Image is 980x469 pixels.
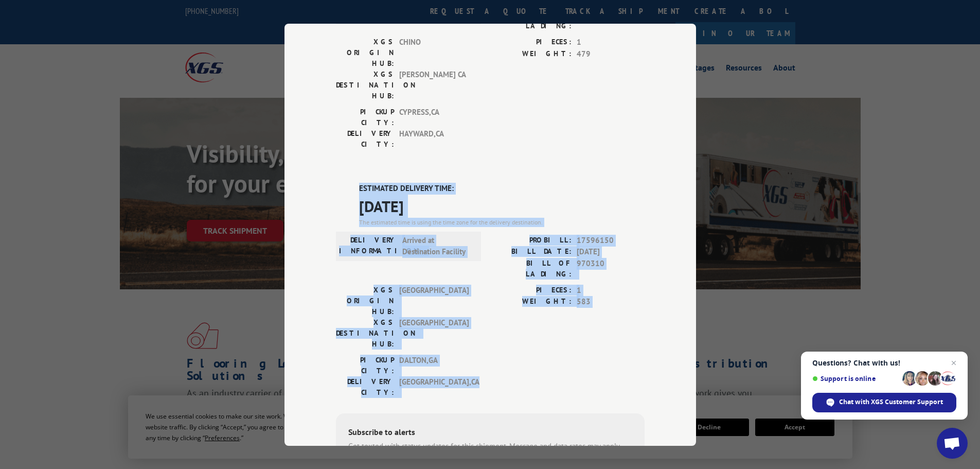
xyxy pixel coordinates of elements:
label: ESTIMATED DELIVERY TIME: [359,183,645,195]
label: DELIVERY CITY: [336,128,394,150]
span: 970310 [577,257,645,279]
label: PICKUP CITY: [336,107,394,128]
span: HAYWARD , CA [399,128,469,150]
div: Subscribe to alerts [348,425,632,440]
span: Support is online [812,375,899,383]
span: Arrived at Destination Facility [402,234,472,257]
div: The estimated time is using the time zone for the delivery destination. [359,217,645,227]
label: PIECES: [490,284,572,296]
span: 583 [577,296,645,308]
div: Open chat [937,428,968,459]
label: BILL OF LADING: [490,10,572,31]
label: DELIVERY CITY: [336,376,394,397]
label: BILL DATE: [490,246,572,258]
div: Get texted with status updates for this shipment. Message and data rates may apply. Message frequ... [348,440,632,463]
span: CHINO [399,37,469,69]
div: Chat with XGS Customer Support [812,393,956,412]
span: [DATE] [577,246,645,258]
label: XGS DESTINATION HUB: [336,69,394,101]
span: [PERSON_NAME] CA [399,69,469,101]
span: 479 [577,48,645,60]
span: 970310 [577,10,645,31]
span: [GEOGRAPHIC_DATA] [399,317,469,349]
span: CYPRESS , CA [399,107,469,128]
span: DALTON , GA [399,354,469,376]
label: XGS ORIGIN HUB: [336,284,394,317]
span: [GEOGRAPHIC_DATA] , CA [399,376,469,397]
span: 1 [577,37,645,48]
label: PIECES: [490,37,572,48]
label: XGS ORIGIN HUB: [336,37,394,69]
span: [DATE] [359,194,645,217]
label: PROBILL: [490,234,572,246]
span: Questions? Chat with us! [812,359,956,367]
span: 1 [577,284,645,296]
span: Close chat [948,357,960,369]
label: XGS DESTINATION HUB: [336,317,394,349]
span: [GEOGRAPHIC_DATA] [399,284,469,317]
label: PICKUP CITY: [336,354,394,376]
span: Chat with XGS Customer Support [839,397,943,407]
label: BILL OF LADING: [490,257,572,279]
label: WEIGHT: [490,48,572,60]
span: 17596150 [577,234,645,246]
label: WEIGHT: [490,296,572,308]
label: DELIVERY INFORMATION: [339,234,397,257]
